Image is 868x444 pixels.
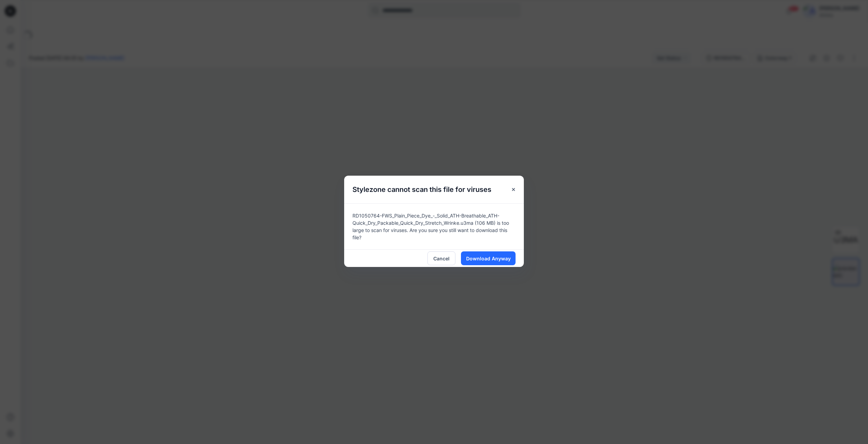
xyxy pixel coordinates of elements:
[466,255,511,262] span: Download Anyway
[427,251,455,265] button: Cancel
[433,255,450,262] span: Cancel
[461,251,516,265] button: Download Anyway
[507,183,520,196] button: Close
[344,203,524,249] div: RD1050764-FWS_Plain_Piece_Dye_-_Solid_ATH-Breathable_ATH-Quick_Dry_Packable_Quick_Dry_Stretch_Wri...
[344,176,500,203] h5: Stylezone cannot scan this file for viruses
